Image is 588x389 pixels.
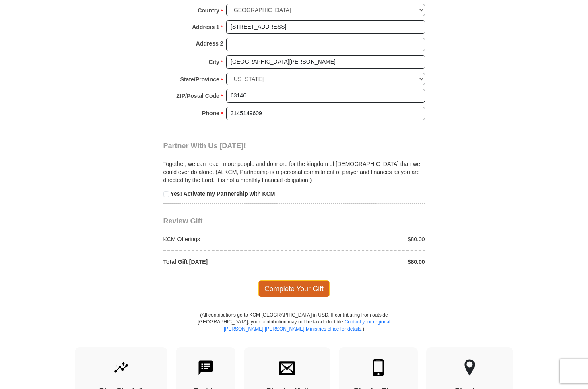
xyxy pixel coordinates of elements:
[258,280,330,297] span: Complete Your Gift
[202,108,219,119] strong: Phone
[192,21,219,33] strong: Address 1
[279,359,295,376] img: envelope.svg
[196,38,223,49] strong: Address 2
[294,235,429,243] div: $80.00
[170,190,275,197] strong: Yes! Activate my Partnership with KCM
[163,142,246,150] span: Partner With Us [DATE]!
[198,312,391,347] p: (All contributions go to KCM [GEOGRAPHIC_DATA] in USD. If contributing from outside [GEOGRAPHIC_D...
[198,5,219,16] strong: Country
[163,217,203,225] span: Review Gift
[464,359,475,376] img: other-region
[370,359,387,376] img: mobile.svg
[180,74,219,85] strong: State/Province
[176,90,219,101] strong: ZIP/Postal Code
[197,359,214,376] img: text-to-give.svg
[294,258,429,266] div: $80.00
[224,319,390,331] a: Contact your regional [PERSON_NAME] [PERSON_NAME] Ministries office for details.
[113,359,130,376] img: give-by-stock.svg
[208,56,219,68] strong: City
[159,258,294,266] div: Total Gift [DATE]
[163,160,425,184] p: Together, we can reach more people and do more for the kingdom of [DEMOGRAPHIC_DATA] than we coul...
[159,235,294,243] div: KCM Offerings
